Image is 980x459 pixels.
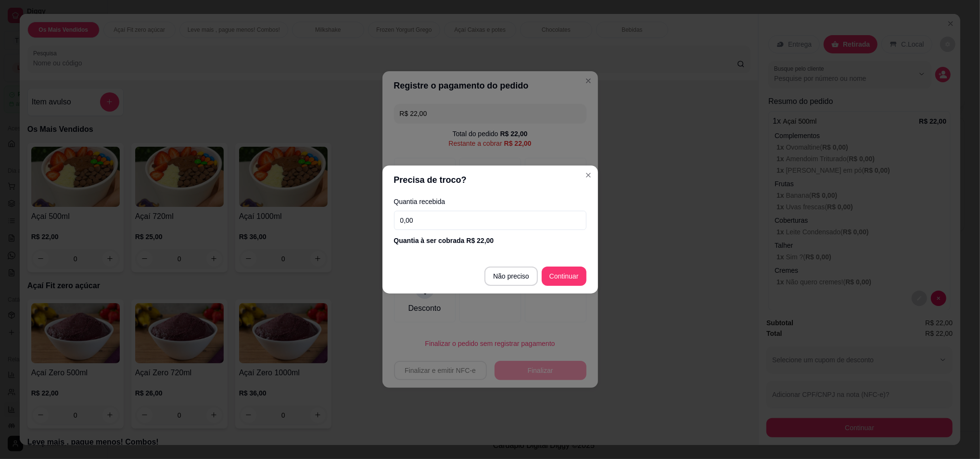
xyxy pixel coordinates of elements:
button: Não preciso [484,267,538,286]
header: Precisa de troco? [382,166,598,194]
button: Close [581,167,596,183]
button: Continuar [542,267,586,286]
label: Quantia recebida [394,198,586,205]
div: Quantia à ser cobrada R$ 22,00 [394,236,586,245]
